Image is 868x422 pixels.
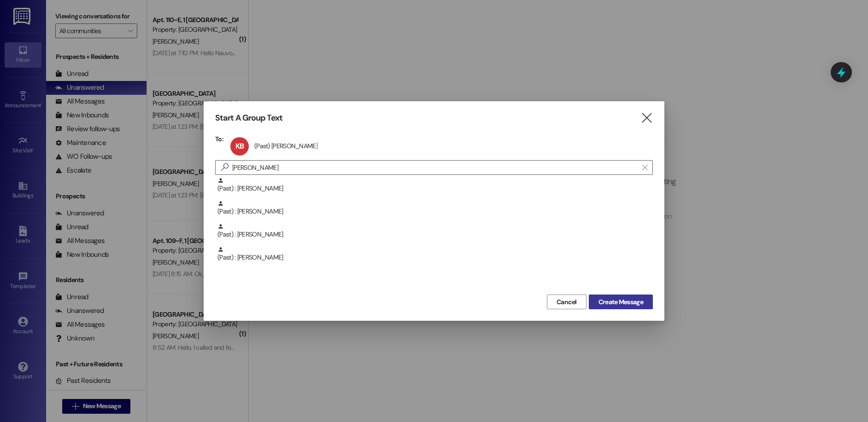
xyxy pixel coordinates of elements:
[547,295,586,309] button: Cancel
[215,177,653,200] div: (Past) : [PERSON_NAME]
[217,200,653,216] div: (Past) : [PERSON_NAME]
[235,141,244,151] span: KB
[217,162,232,172] i: 
[254,142,317,150] div: (Past) [PERSON_NAME]
[589,295,653,309] button: Create Message
[215,135,223,143] h3: To:
[217,223,653,239] div: (Past) : [PERSON_NAME]
[557,297,577,307] span: Cancel
[640,113,653,123] i: 
[215,246,653,269] div: (Past) : [PERSON_NAME]
[217,177,653,193] div: (Past) : [PERSON_NAME]
[215,223,653,246] div: (Past) : [PERSON_NAME]
[598,297,643,307] span: Create Message
[638,161,652,174] button: Clear text
[215,200,653,223] div: (Past) : [PERSON_NAME]
[217,246,653,262] div: (Past) : [PERSON_NAME]
[215,113,282,123] h3: Start A Group Text
[642,164,647,171] i: 
[232,161,638,174] input: Search for any contact or apartment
